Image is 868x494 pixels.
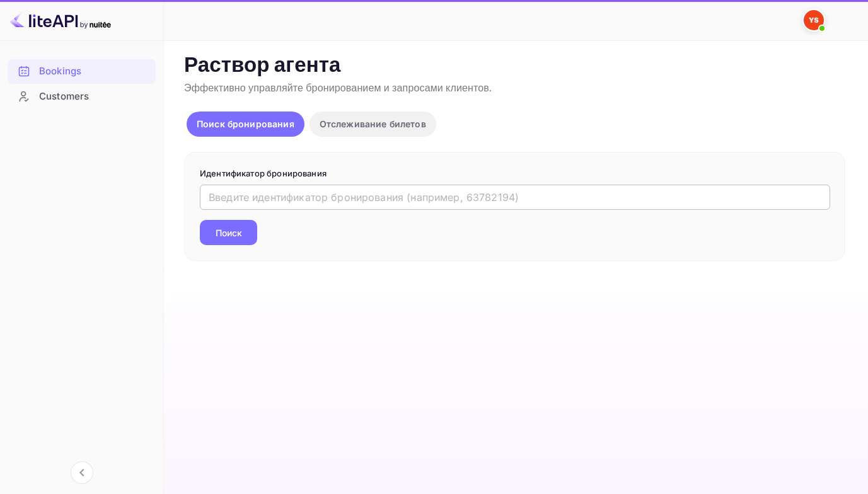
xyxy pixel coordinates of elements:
[184,82,492,95] ya-tr-span: Эффективно управляйте бронированием и запросами клиентов.
[184,52,341,79] ya-tr-span: Раствор агента
[8,84,156,108] a: Customers
[320,118,426,129] ya-tr-span: Отслеживание билетов
[200,168,327,178] ya-tr-span: Идентификатор бронирования
[804,10,824,30] img: Служба Поддержки Яндекса
[71,461,93,484] button: Свернуть навигацию
[8,59,156,83] a: Bookings
[216,226,242,239] ya-tr-span: Поиск
[10,10,111,30] img: Логотип LiteAPI
[8,59,156,84] div: Bookings
[8,84,156,109] div: Customers
[39,89,149,104] div: Customers
[197,118,294,129] ya-tr-span: Поиск бронирования
[200,220,257,245] button: Поиск
[200,185,830,210] input: Введите идентификатор бронирования (например, 63782194)
[39,64,149,79] div: Bookings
